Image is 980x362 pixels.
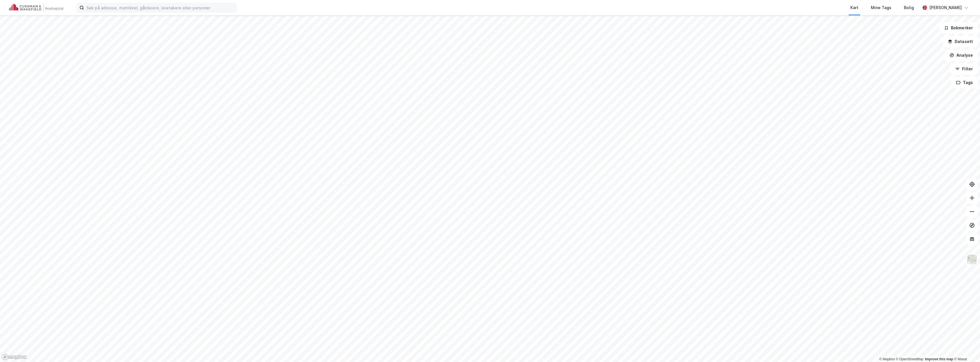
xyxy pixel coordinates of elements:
[925,357,953,361] a: Improve this map
[952,335,980,362] iframe: Chat Widget
[896,357,924,361] a: OpenStreetMap
[943,36,978,47] button: Datasett
[879,357,895,361] a: Mapbox
[950,63,978,75] button: Filter
[939,22,978,34] button: Bokmerker
[2,354,27,360] a: Mapbox homepage
[967,254,977,265] img: Z
[9,4,63,12] img: cushman-wakefield-realkapital-logo.202ea83816669bd177139c58696a8fa1.svg
[84,3,236,12] input: Søk på adresse, matrikkel, gårdeiere, leietakere eller personer
[904,4,914,11] div: Bolig
[850,4,858,11] div: Kart
[929,4,962,11] div: [PERSON_NAME]
[871,4,891,11] div: Mine Tags
[945,50,978,61] button: Analyse
[951,77,978,88] button: Tags
[952,335,980,362] div: Kontrollprogram for chat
